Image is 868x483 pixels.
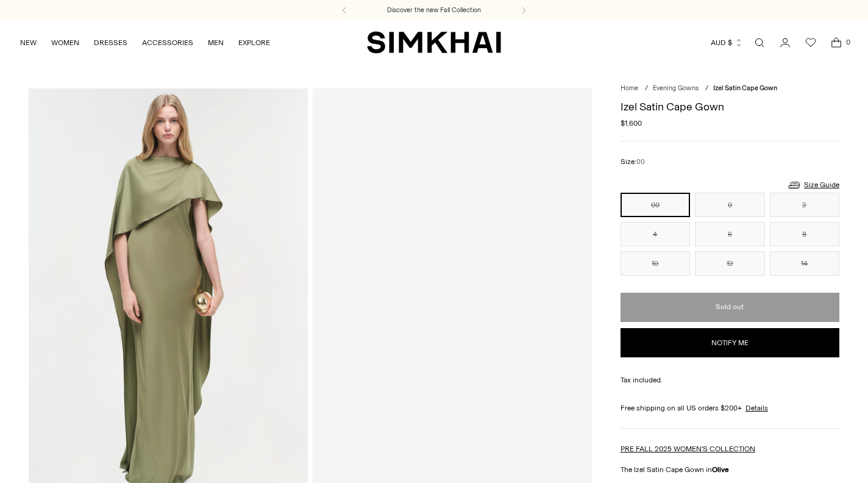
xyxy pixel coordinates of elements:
[747,30,772,55] a: Open search modal
[824,30,848,55] a: Open cart modal
[387,5,481,15] a: Discover the new Fall Collection
[621,464,839,475] p: The Izel Satin Cape Gown in
[94,29,127,56] a: DRESSES
[621,445,755,453] a: PRE FALL 2025 WOMEN'S COLLECTION
[621,402,839,413] div: Free shipping on all US orders $200+
[770,222,839,246] button: 8
[621,84,638,92] a: Home
[20,29,37,56] a: NEW
[636,158,645,166] span: 00
[621,193,690,217] button: 00
[621,118,642,129] span: $1,600
[621,328,839,357] button: Notify me
[773,30,797,55] a: Go to the account page
[238,29,270,56] a: EXPLORE
[621,156,645,168] label: Size:
[770,193,839,217] button: 2
[208,29,224,56] a: MEN
[621,222,690,246] button: 4
[770,251,839,276] button: 14
[621,84,839,94] nav: breadcrumbs
[745,402,768,413] a: Details
[51,29,79,56] a: WOMEN
[712,465,729,474] strong: Olive
[799,30,823,55] a: Wishlist
[787,177,839,193] a: Size Guide
[621,101,839,112] h1: Izel Satin Cape Gown
[653,84,699,92] a: Evening Gowns
[142,29,193,56] a: ACCESSORIES
[621,374,839,385] div: Tax included.
[695,193,764,217] button: 0
[695,222,764,246] button: 6
[367,30,501,54] a: SIMKHAI
[705,84,708,94] div: /
[621,251,690,276] button: 10
[842,37,853,48] span: 0
[695,251,764,276] button: 12
[711,29,743,56] button: AUD $
[713,84,777,92] span: Izel Satin Cape Gown
[645,84,648,94] div: /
